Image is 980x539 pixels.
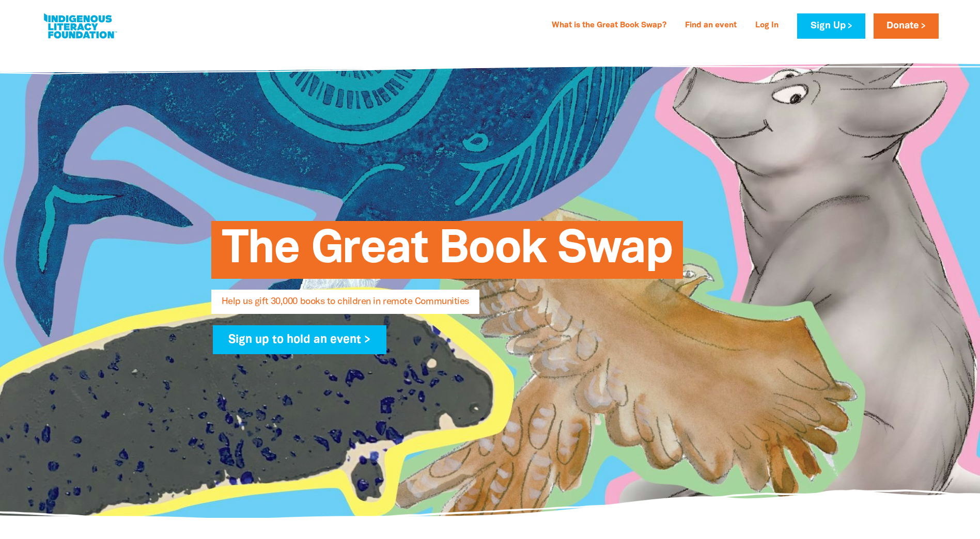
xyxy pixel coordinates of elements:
a: Sign up to hold an event > [213,325,387,354]
a: What is the Great Book Swap? [546,18,673,34]
a: Find an event [679,18,743,34]
a: Sign Up [797,13,865,39]
span: Help us gift 30,000 books to children in remote Communities [222,297,469,314]
a: Log In [749,18,785,34]
span: The Great Book Swap [222,229,673,279]
a: Donate [874,13,939,39]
